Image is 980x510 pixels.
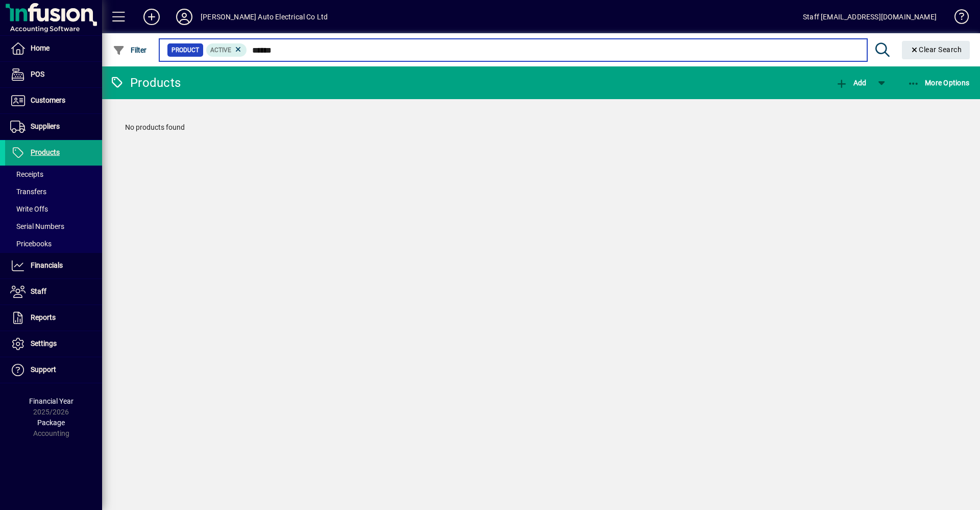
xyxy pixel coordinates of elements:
a: Receipts [5,166,102,183]
a: Knowledge Base [947,2,967,35]
a: Staff [5,279,102,305]
span: POS [31,70,44,78]
span: Clear Search [910,45,962,54]
span: Products [31,148,60,156]
a: Serial Numbers [5,218,102,235]
div: Staff [EMAIL_ADDRESS][DOMAIN_NAME] [803,9,937,25]
a: Write Offs [5,200,102,218]
button: Add [833,74,869,92]
a: Settings [5,331,102,357]
span: Settings [31,339,57,347]
div: [PERSON_NAME] Auto Electrical Co Ltd [201,9,328,25]
a: Pricebooks [5,235,102,252]
div: No products found [115,112,967,143]
a: Home [5,36,102,61]
span: Active [210,47,231,54]
div: Products [110,75,181,91]
span: Reports [31,313,56,321]
a: Support [5,357,102,383]
span: Support [31,365,56,374]
span: Package [37,419,65,427]
span: Financial Year [29,397,73,405]
button: Add [135,8,168,26]
a: Customers [5,88,102,113]
button: Profile [168,8,201,26]
a: Suppliers [5,114,102,140]
span: Home [31,44,50,52]
a: Transfers [5,183,102,200]
button: Clear [902,41,970,59]
a: Reports [5,305,102,331]
button: More Options [905,74,972,92]
a: POS [5,62,102,87]
span: Product [171,45,199,55]
button: Filter [110,41,150,59]
span: Transfers [10,188,46,196]
mat-chip: Activation Status: Active [206,43,247,57]
span: Staff [31,287,46,295]
span: Receipts [10,170,43,178]
span: Pricebooks [10,240,52,248]
span: More Options [908,79,970,87]
span: Customers [31,96,65,104]
span: Add [836,79,866,87]
span: Suppliers [31,122,60,130]
span: Filter [113,46,147,54]
span: Write Offs [10,205,48,213]
span: Serial Numbers [10,222,64,230]
span: Financials [31,261,63,269]
a: Financials [5,253,102,279]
